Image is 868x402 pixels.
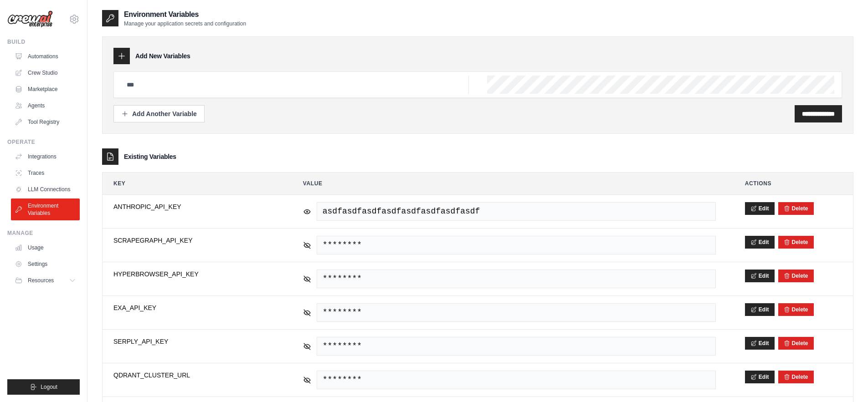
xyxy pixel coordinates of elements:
a: Usage [11,240,80,255]
button: Delete [784,239,808,246]
span: SERPLY_API_KEY [113,337,274,346]
a: Automations [11,49,80,64]
span: Resources [28,277,54,284]
button: Delete [784,373,808,381]
span: HYPERBROWSER_API_KEY [113,270,274,279]
button: Edit [745,202,775,215]
button: Logout [7,379,80,395]
span: Logout [41,383,57,391]
button: Edit [745,303,775,316]
a: Marketplace [11,82,80,97]
a: Crew Studio [11,66,80,80]
h3: Add New Variables [135,51,190,61]
span: EXA_API_KEY [113,303,274,312]
div: Build [7,38,80,46]
th: Value [292,173,727,194]
p: Manage your application secrets and configuration [124,20,246,27]
div: Add Another Variable [121,109,197,118]
button: Delete [784,306,808,313]
h2: Environment Variables [124,9,246,20]
div: Manage [7,229,80,237]
img: Logo [7,10,53,28]
span: asdfasdfasdfasdfasdfasdfasdfasdf [317,202,716,221]
button: Delete [784,205,808,212]
a: Agents [11,98,80,113]
span: SCRAPEGRAPH_API_KEY [113,236,274,245]
th: Key [103,173,285,194]
a: Tool Registry [11,115,80,129]
button: Edit [745,371,775,383]
span: QDRANT_CLUSTER_URL [113,371,274,380]
a: Traces [11,166,80,180]
button: Add Another Variable [113,105,205,122]
button: Delete [784,272,808,280]
th: Actions [734,173,853,194]
button: Edit [745,236,775,249]
button: Resources [11,273,80,288]
div: Operate [7,138,80,146]
button: Edit [745,270,775,282]
a: Environment Variables [11,198,80,220]
a: Integrations [11,149,80,164]
button: Edit [745,337,775,350]
button: Delete [784,340,808,347]
span: ANTHROPIC_API_KEY [113,202,274,211]
a: LLM Connections [11,182,80,197]
a: Settings [11,257,80,271]
h3: Existing Variables [124,152,176,161]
